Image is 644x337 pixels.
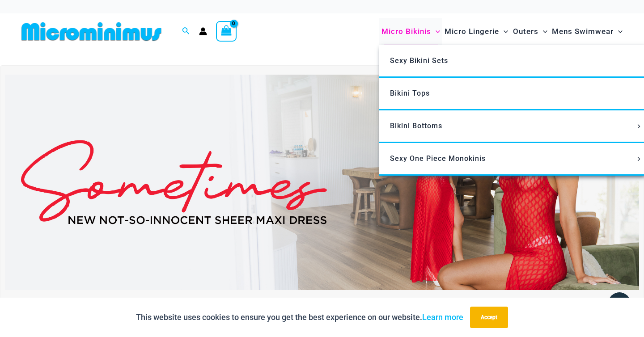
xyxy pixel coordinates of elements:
[538,20,547,43] span: Menu Toggle
[5,75,639,290] img: Sometimes Red Maxi Dress
[445,20,499,43] span: Micro Lingerie
[379,18,442,45] a: Micro BikinisMenu ToggleMenu Toggle
[422,312,463,322] a: Learn more
[390,89,430,97] span: Bikini Tops
[378,17,626,46] nav: Site Navigation
[182,26,190,37] a: Search icon link
[442,18,510,45] a: Micro LingerieMenu ToggleMenu Toggle
[381,20,431,43] span: Micro Bikinis
[634,157,644,161] span: Menu Toggle
[499,20,508,43] span: Menu Toggle
[552,20,614,43] span: Mens Swimwear
[390,56,448,65] span: Sexy Bikini Sets
[199,27,207,35] a: Account icon link
[550,18,625,45] a: Mens SwimwearMenu ToggleMenu Toggle
[511,18,550,45] a: OutersMenu ToggleMenu Toggle
[470,307,508,328] button: Accept
[634,124,644,129] span: Menu Toggle
[216,21,237,42] a: View Shopping Cart, empty
[136,311,463,324] p: This website uses cookies to ensure you get the best experience on our website.
[513,20,538,43] span: Outers
[18,21,165,42] img: MM SHOP LOGO FLAT
[431,20,440,43] span: Menu Toggle
[390,122,442,130] span: Bikini Bottoms
[390,154,486,163] span: Sexy One Piece Monokinis
[614,20,623,43] span: Menu Toggle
